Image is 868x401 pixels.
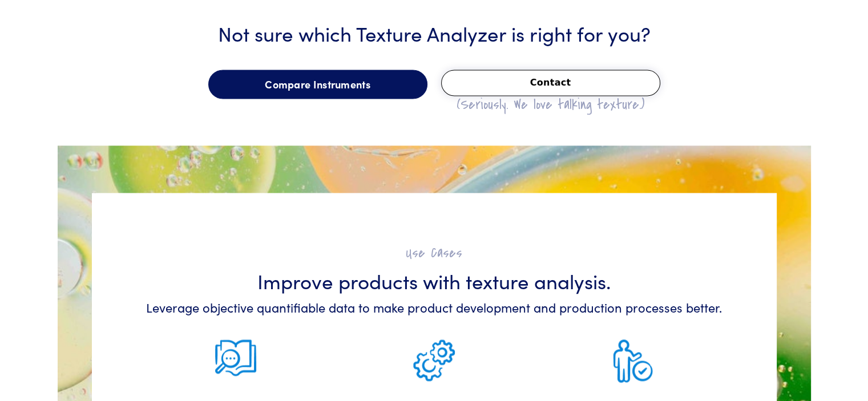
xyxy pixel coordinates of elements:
[441,96,660,114] h2: (Seriously. We love talking texture.)
[441,70,660,96] button: Contact
[143,266,725,294] h3: Improve products with texture analysis.
[413,339,455,381] img: production-graphic.png
[143,244,725,262] h2: Use Cases
[613,339,653,383] img: qc-graphic.png
[92,19,777,47] h3: Not sure which Texture Analyzer is right for you?
[208,70,427,99] a: Compare Instruments
[215,339,256,376] img: r-and-d-graphic.png
[143,299,725,317] h6: Leverage objective quantifiable data to make product development and production processes better.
